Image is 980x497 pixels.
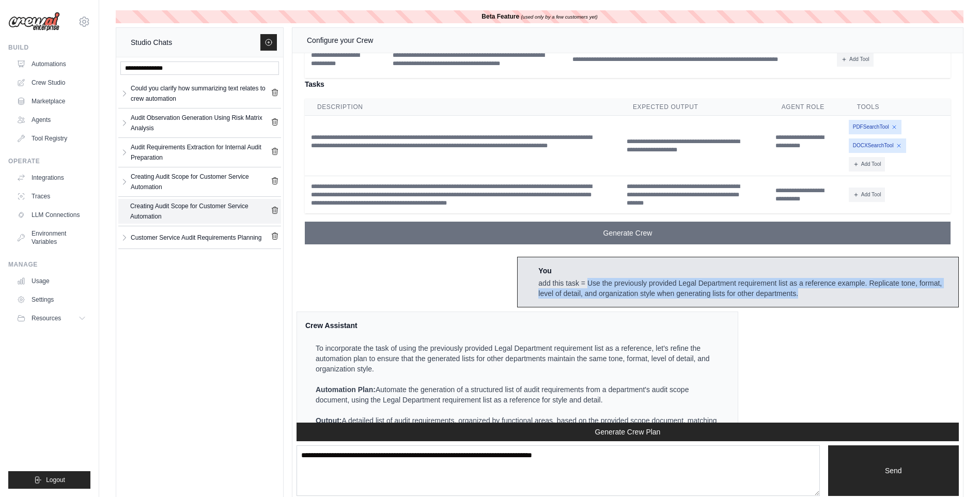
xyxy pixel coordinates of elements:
[131,172,271,192] div: Creating Audit Scope for Customer Service Automation
[46,476,65,484] span: Logout
[849,138,906,153] span: DOCXSearchTool
[12,273,90,289] a: Usage
[316,416,342,425] strong: Output:
[521,14,597,20] i: (used only by a few customers yet)
[32,314,61,322] span: Resources
[316,343,717,374] p: To incorporate the task of using the previously provided Legal Department requirement list as a r...
[129,230,271,244] a: Customer Service Audit Requirements Planning
[849,188,885,202] button: Add Tool
[8,12,60,32] img: Logo
[316,385,376,394] strong: Automation Plan:
[828,445,959,496] button: Send
[769,99,845,116] th: Agent Role
[837,52,874,67] button: Add Tool
[12,130,90,147] a: Tool Registry
[538,278,950,299] div: add this task = Use the previously provided Legal Department requirement list as a reference exam...
[305,320,717,331] div: Crew Assistant
[130,201,271,222] div: Creating Audit Scope for Customer Service Automation
[131,142,271,163] div: Audit Requirements Extraction for Internal Audit Preparation
[538,266,950,276] div: You
[12,291,90,308] a: Settings
[8,471,90,489] button: Logout
[305,99,620,116] th: Description
[305,78,951,90] h4: Tasks
[481,13,519,20] b: Beta Feature
[128,201,271,222] a: Creating Audit Scope for Customer Service Automation
[131,83,271,104] div: Could you clarify how summarizing text relates to crew automation
[129,172,271,192] a: Creating Audit Scope for Customer Service Automation
[129,113,271,133] a: Audit Observation Generation Using Risk Matrix Analysis
[12,56,90,72] a: Automations
[12,74,90,91] a: Crew Studio
[12,207,90,223] a: LLM Connections
[307,34,373,46] div: Configure your Crew
[131,232,261,243] div: Customer Service Audit Requirements Planning
[603,228,652,238] span: Generate Crew
[131,36,172,49] div: Studio Chats
[845,99,951,116] th: Tools
[297,423,959,441] button: Generate Crew Plan
[12,310,90,327] button: Resources
[129,83,271,104] a: Could you clarify how summarizing text relates to crew automation
[620,99,769,116] th: Expected Output
[316,384,717,405] p: Automate the generation of a structured list of audit requirements from a department's audit scop...
[8,260,90,269] div: Manage
[12,169,90,186] a: Integrations
[305,222,951,244] button: Generate Crew
[8,43,90,52] div: Build
[849,157,885,172] button: Add Tool
[131,113,271,133] div: Audit Observation Generation Using Risk Matrix Analysis
[12,188,90,205] a: Traces
[849,120,901,134] span: PDFSearchTool
[12,112,90,128] a: Agents
[12,93,90,110] a: Marketplace
[129,142,271,163] a: Audit Requirements Extraction for Internal Audit Preparation
[12,225,90,250] a: Environment Variables
[8,157,90,165] div: Operate
[316,415,717,436] p: A detailed list of audit requirements, organized by functional areas, based on the provided scope...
